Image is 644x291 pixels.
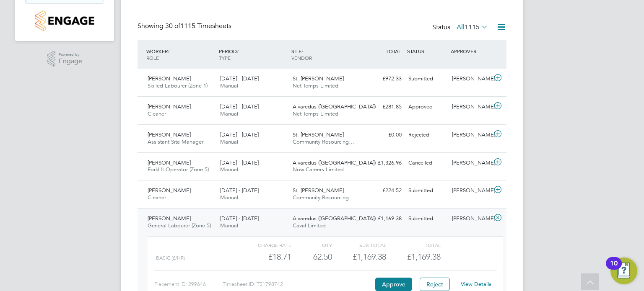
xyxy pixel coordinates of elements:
span: St. [PERSON_NAME] [293,131,344,138]
span: Basic (£/HR) [156,255,185,261]
span: Manual [220,166,238,173]
span: Manual [220,82,238,89]
span: Community Resourcing… [293,194,354,201]
label: All [457,23,488,31]
div: SITE [289,44,362,65]
div: [PERSON_NAME] [449,128,492,142]
span: Community Resourcing… [293,138,354,145]
div: £1,326.96 [361,156,405,170]
div: 10 [610,263,618,274]
div: QTY [291,240,332,250]
span: Alvaredus ([GEOGRAPHIC_DATA]) [293,159,376,166]
span: [DATE] - [DATE] [220,131,259,138]
div: £1,169.38 [332,250,386,264]
span: 1115 [465,23,480,31]
div: APPROVER [449,44,492,59]
span: Skilled Labourer (Zone 1) [148,82,208,89]
span: [PERSON_NAME] [148,215,191,222]
span: [DATE] - [DATE] [220,75,259,82]
span: [DATE] - [DATE] [220,215,259,222]
button: Approve [375,278,412,291]
span: ROLE [146,54,159,61]
div: Submitted [405,184,449,198]
div: WORKER [144,44,217,65]
span: Manual [220,110,238,117]
div: Showing [138,22,233,31]
span: Cleaner [148,194,166,201]
span: St. [PERSON_NAME] [293,75,344,82]
div: Timesheet ID: TS1798742 [223,278,373,291]
span: / [168,48,169,54]
span: TYPE [219,54,231,61]
span: Net Temps Limited [293,110,338,117]
span: Manual [220,138,238,145]
span: 1115 Timesheets [165,22,231,30]
div: Total [386,240,440,250]
div: [PERSON_NAME] [449,184,492,198]
span: St. [PERSON_NAME] [293,187,344,194]
span: [PERSON_NAME] [148,187,191,194]
button: Reject [420,278,450,291]
span: Assistant Site Manager [148,138,203,145]
div: 62.50 [291,250,332,264]
div: Cancelled [405,156,449,170]
div: [PERSON_NAME] [449,100,492,114]
span: TOTAL [386,48,401,54]
span: [DATE] - [DATE] [220,159,259,166]
div: £0.00 [361,128,405,142]
span: Alvaredus ([GEOGRAPHIC_DATA]) [293,215,376,222]
span: VENDOR [291,54,312,61]
div: [PERSON_NAME] [449,212,492,226]
a: Powered byEngage [47,51,83,67]
span: [DATE] - [DATE] [220,103,259,110]
span: Cleaner [148,110,166,117]
span: [PERSON_NAME] [148,103,191,110]
div: Status [432,22,490,33]
div: £281.85 [361,100,405,114]
div: Submitted [405,212,449,226]
span: [PERSON_NAME] [148,131,191,138]
div: [PERSON_NAME] [449,156,492,170]
div: [PERSON_NAME] [449,72,492,86]
span: / [301,48,303,54]
span: Net Temps Limited [293,82,338,89]
div: £972.33 [361,72,405,86]
span: / [237,48,239,54]
button: Open Resource Center, 10 new notifications [610,258,637,284]
span: Alvaredus ([GEOGRAPHIC_DATA]) [293,103,376,110]
span: Caval Limited [293,222,326,229]
div: Placement ID: 299646 [154,278,223,291]
div: STATUS [405,44,449,59]
div: Charge rate [237,240,291,250]
a: Go to home page [25,10,104,31]
div: £224.52 [361,184,405,198]
div: Rejected [405,128,449,142]
span: Engage [59,58,82,65]
span: £1,169.38 [407,252,441,262]
div: Submitted [405,72,449,86]
span: [PERSON_NAME] [148,75,191,82]
div: Approved [405,100,449,114]
span: Manual [220,222,238,229]
a: View Details [461,281,491,288]
span: Manual [220,194,238,201]
span: 30 of [165,22,180,30]
img: countryside-properties-logo-retina.png [35,10,94,31]
div: PERIOD [217,44,289,65]
div: Sub Total [332,240,386,250]
span: [DATE] - [DATE] [220,187,259,194]
div: £18.71 [237,250,291,264]
span: [PERSON_NAME] [148,159,191,166]
span: Powered by [59,51,82,58]
span: General Labourer (Zone 5) [148,222,211,229]
span: Now Careers Limited [293,166,344,173]
span: Forklift Operator (Zone 5) [148,166,209,173]
div: £1,169.38 [361,212,405,226]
